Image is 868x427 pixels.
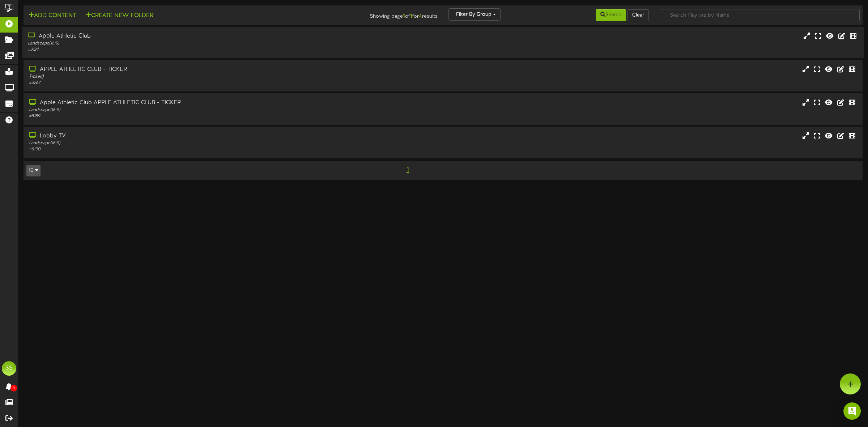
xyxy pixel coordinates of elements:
button: Filter By Group [448,8,501,21]
div: Ticker ( ) [29,74,368,80]
div: # 3267 [29,80,368,86]
div: SS [2,361,16,376]
button: Create New Folder [84,11,156,20]
button: 10 [26,165,41,176]
div: # 3124 [28,47,367,53]
div: # 5189 [29,113,368,119]
div: Lobby TV [29,132,368,140]
div: Apple Athletic Club [28,32,367,40]
button: Search [596,9,626,21]
div: Landscape ( 16:9 ) [29,107,368,113]
div: # 5190 [29,146,368,153]
strong: 1 [403,13,405,20]
div: Landscape ( 16:9 ) [28,40,367,47]
div: Showing page of for results [302,8,443,21]
button: Add Content [26,11,78,20]
div: Landscape ( 16:9 ) [29,140,368,146]
span: 1 [405,166,411,174]
input: -- Search Playlists by Name -- [660,9,860,21]
button: Clear [627,9,649,21]
strong: 4 [419,13,422,20]
span: 0 [10,385,17,392]
div: APPLE ATHLETIC CLUB - TICKER [29,65,368,74]
div: Apple Athletic Club APPLE ATHLETIC CLUB - TICKER [29,99,368,107]
strong: 1 [410,13,412,20]
div: Open Intercom Messenger [843,402,861,420]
